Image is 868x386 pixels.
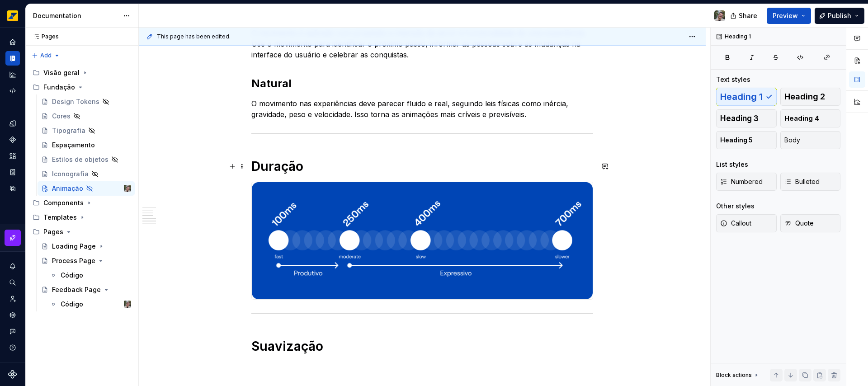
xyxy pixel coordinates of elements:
[38,138,135,152] a: Espaçamento
[251,98,593,120] p: O movimento nas experiências deve parecer fluido e real, seguindo leis físicas como inércia, grav...
[716,131,777,149] button: Heading 5
[157,33,231,40] span: This page has been edited.
[780,173,841,191] button: Bulleted
[773,11,798,20] span: Preview
[61,300,83,309] div: Código
[38,254,135,268] a: Process Page
[33,11,118,20] div: Documentation
[5,149,20,163] a: Assets
[52,126,85,135] div: Tipografia
[5,84,20,98] a: Code automation
[46,297,135,311] a: CódigoTiago
[29,66,135,311] div: Page tree
[52,285,101,294] div: Feedback Page
[784,177,820,186] span: Bulleted
[52,112,71,121] div: Cores
[61,271,83,280] div: Código
[714,10,725,21] img: Tiago
[43,227,63,236] div: Pages
[5,308,20,322] div: Settings
[52,141,95,150] div: Espaçamento
[251,76,593,91] h2: Natural
[43,83,75,92] div: Fundação
[5,275,20,290] button: Search ⌘K
[720,114,759,123] span: Heading 3
[43,68,80,77] div: Visão geral
[29,49,63,62] button: Add
[29,80,135,94] div: Fundação
[38,282,135,297] a: Feedback Page
[726,8,763,24] button: Share
[38,152,135,167] a: Estilos de objetos
[720,177,763,186] span: Numbered
[784,219,814,228] span: Quote
[5,324,20,339] button: Contact support
[52,184,83,193] div: Animação
[38,109,135,123] a: Cores
[716,202,755,211] div: Other styles
[716,214,777,232] button: Callout
[40,52,52,59] span: Add
[29,196,135,210] div: Components
[5,259,20,273] button: Notifications
[43,213,77,222] div: Templates
[29,66,135,80] div: Visão geral
[716,160,748,169] div: List styles
[716,173,777,191] button: Numbered
[29,33,59,40] div: Pages
[52,169,89,179] div: Iconografia
[52,256,95,265] div: Process Page
[739,11,757,20] span: Share
[5,67,20,82] a: Analytics
[251,158,593,174] h1: Duração
[5,116,20,131] a: Design tokens
[252,182,593,299] img: b7dc730f-761c-4912-9733-4ef6b0fcd29a.png
[5,292,20,306] a: Invite team
[780,88,841,106] button: Heading 2
[7,10,18,21] img: e8093afa-4b23-4413-bf51-00cde92dbd3f.png
[124,301,131,308] img: Tiago
[815,8,864,24] button: Publish
[124,185,131,192] img: Tiago
[5,35,20,49] a: Home
[38,167,135,181] a: Iconografia
[52,155,108,164] div: Estilos de objetos
[784,92,825,101] span: Heading 2
[716,372,752,379] div: Block actions
[52,242,96,251] div: Loading Page
[29,210,135,225] div: Templates
[780,131,841,149] button: Body
[716,109,777,127] button: Heading 3
[716,369,760,381] div: Block actions
[5,51,20,66] a: Documentation
[43,198,84,207] div: Components
[720,136,753,145] span: Heading 5
[52,97,99,106] div: Design Tokens
[8,370,17,379] svg: Supernova Logo
[784,136,800,145] span: Body
[38,94,135,109] a: Design Tokens
[5,132,20,147] a: Components
[38,181,135,196] a: AnimaçãoTiago
[5,165,20,179] a: Storybook stories
[29,225,135,239] div: Pages
[780,214,841,232] button: Quote
[716,75,750,84] div: Text styles
[46,268,135,282] a: Código
[780,109,841,127] button: Heading 4
[5,181,20,196] a: Data sources
[251,338,593,354] h1: Suavização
